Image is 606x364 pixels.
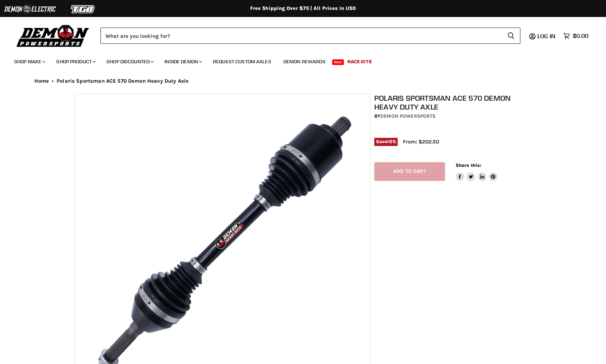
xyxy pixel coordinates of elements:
a: Inside Demon [159,54,206,69]
a: $0.00 [560,31,592,41]
a: Demon Rewards [278,54,331,69]
span: New! [332,59,344,65]
button: Search [502,28,520,44]
form: Product [100,28,520,44]
img: Demon Electric Logo 2 [4,2,57,16]
a: Log in [534,33,560,39]
span: From: $202.50 [403,139,439,145]
div: by [374,112,536,120]
input: Search [100,28,502,44]
a: Demon Powersports [380,113,435,119]
span: Share this: [456,163,481,168]
h1: Polaris Sportsman ACE 570 Demon Heavy Duty Axle [374,94,536,111]
span: 10 [387,139,392,144]
span: $0.00 [573,33,588,39]
a: Shop Discounted [101,54,158,69]
nav: Breadcrumbs [20,78,586,84]
a: Shop Product [51,54,100,69]
a: Home [34,78,49,84]
img: Demon Powersports [14,23,92,48]
a: Race Kits [342,54,377,69]
div: Free Shipping Over $75 | All Prices In USD [20,5,586,12]
span: Save % [374,138,398,146]
a: Shop Make [9,54,50,69]
ul: Main menu [9,52,587,69]
img: TGB Logo 2 [57,2,110,16]
a: Request Custom Axles [208,54,277,69]
span: Polaris Sportsman ACE 570 Demon Heavy Duty Axle [57,78,189,84]
aside: Share this: [456,162,498,181]
span: Log in [537,33,555,40]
